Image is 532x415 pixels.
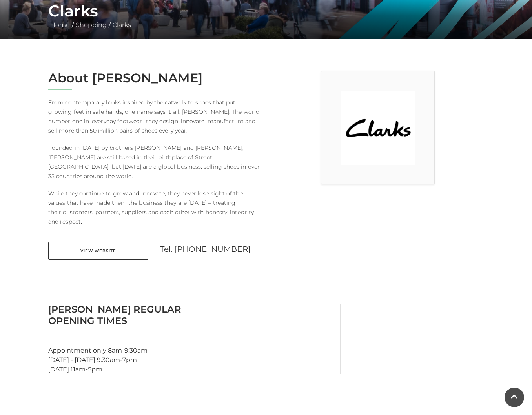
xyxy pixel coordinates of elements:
[48,304,185,326] h3: [PERSON_NAME] Regular Opening Times
[48,71,260,86] h2: About [PERSON_NAME]
[111,21,133,29] a: Clarks
[48,143,260,181] p: Founded in [DATE] by brothers [PERSON_NAME] and [PERSON_NAME], [PERSON_NAME] are still based in t...
[48,21,72,29] a: Home
[74,21,109,29] a: Shopping
[42,2,490,30] div: / /
[160,244,250,254] a: Tel: [PHONE_NUMBER]
[42,304,191,374] div: Appointment only 8am-9:30am [DATE] - [DATE] 9:30am-7pm [DATE] 11am-5pm
[48,2,484,20] h1: Clarks
[48,189,260,226] p: While they continue to grow and innovate, they never lose sight of the values that have made them...
[48,242,148,260] a: View Website
[48,98,260,135] p: From contemporary looks inspired by the catwalk to shoes that put growing feet in safe hands, one...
